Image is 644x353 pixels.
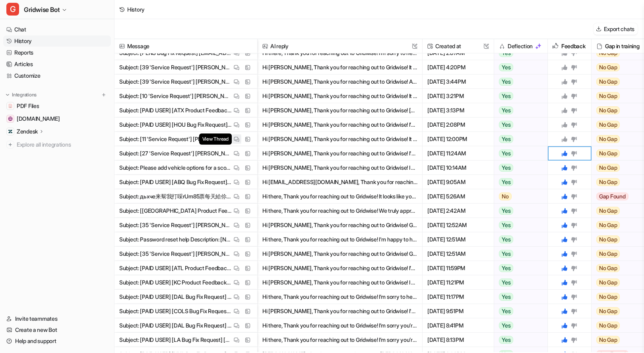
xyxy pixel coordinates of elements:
[262,261,417,275] button: Hi [PERSON_NAME], Thank you for reaching out to Gridwise! I’m sorry to hear your Uber earnings ar...
[8,104,13,108] img: PDF Files
[261,39,419,53] span: AI reply
[426,118,491,132] span: [DATE] 2:08PM
[3,91,39,99] button: Integrations
[596,192,628,200] span: Gap Found
[3,100,111,112] a: PDF FilesPDF Files
[596,278,620,286] span: No Gap
[3,324,111,335] a: Create a new Bot
[3,24,111,35] a: Chat
[426,304,491,318] span: [DATE] 9:51PM
[426,103,491,118] span: [DATE] 3:13PM
[262,232,417,247] button: Hi there, Thank you for reaching out to Gridwise! I'm happy to help you with resetting your passw...
[127,5,145,14] div: History
[596,164,620,172] span: No Gap
[499,121,513,129] span: Yes
[426,290,491,304] span: [DATE] 11:17PM
[499,207,513,215] span: Yes
[426,75,491,89] span: [DATE] 3:44PM
[596,149,620,157] span: No Gap
[119,218,232,232] p: Subject: [35 'Service Request'] [PERSON_NAME]/[EMAIL_ADDRESS][DOMAIN_NAME]> Description: *App Ver...
[494,333,543,347] button: Yes
[8,116,13,121] img: gridwise.io
[596,92,620,100] span: No Gap
[596,221,620,229] span: No Gap
[3,313,111,324] a: Invite teammates
[119,333,232,347] p: Subject: [PAID USER] [LA Bug Fix Request] [EMAIL_ADDRESS][DOMAIN_NAME] Description: *App Version*...
[118,39,254,53] span: Message
[262,175,417,189] button: Hi [EMAIL_ADDRESS][DOMAIN_NAME], Thank you for reaching out to Gridwise! I’m sorry to hear you’re...
[499,149,513,157] span: Yes
[499,135,513,143] span: Yes
[499,192,512,200] span: No
[499,293,513,301] span: Yes
[596,336,620,344] span: No Gap
[494,132,543,146] button: Yes
[494,318,543,333] button: Yes
[494,175,543,189] button: Yes
[119,175,232,189] p: Subject: [PAID USER] [ABQ Bug Fix Request] [EMAIL_ADDRESS][DOMAIN_NAME] Description: *App Version...
[426,146,491,161] span: [DATE] 11:24AM
[426,318,491,333] span: [DATE] 8:41PM
[494,189,543,204] button: No
[119,118,232,132] p: Subject: [PAID USER] [HOU Bug Fix Request] [PERSON_NAME][EMAIL_ADDRESS][DOMAIN_NAME] Description:...
[24,4,60,15] span: Gridwise Bot
[499,278,513,286] span: Yes
[12,92,37,98] p: Integrations
[494,118,543,132] button: Yes
[596,293,620,301] span: No Gap
[499,63,513,71] span: Yes
[596,106,620,114] span: No Gap
[426,232,491,247] span: [DATE] 12:51AM
[426,189,491,204] span: [DATE] 5:26AM
[499,307,513,315] span: Yes
[119,290,232,304] p: Subject: [PAID USER] [DAL Bug Fix Request] [EMAIL_ADDRESS][DOMAIN_NAME] Description: *App Version...
[119,232,232,247] p: Subject: Password reset help Description: [No content]
[508,39,533,53] h2: Deflection
[262,118,417,132] button: Hi [PERSON_NAME], Thank you for reaching out to Gridwise! I’m really sorry for the frustration yo...
[6,3,19,16] span: G
[119,75,232,89] p: Subject: [39 'Service Request'] [PERSON_NAME]/[EMAIL_ADDRESS][DOMAIN_NAME]> Description: *App Ver...
[499,178,513,186] span: Yes
[494,103,543,118] button: Yes
[3,47,111,58] a: Reports
[17,138,108,151] span: Explore all integrations
[3,335,111,347] a: Help and support
[596,307,620,315] span: No Gap
[499,250,513,258] span: Yes
[596,322,620,329] span: No Gap
[119,304,232,318] p: Subject: [PAID USER] [COLS Bug Fix Request] [EMAIL_ADDRESS][DOMAIN_NAME] Description: *App Versio...
[596,178,620,186] span: No Gap
[3,113,111,124] a: gridwise.io[DOMAIN_NAME]
[494,304,543,318] button: Yes
[596,207,620,215] span: No Gap
[426,132,491,146] span: [DATE] 12:00PM
[596,235,620,243] span: No Gap
[262,103,417,118] button: Hi [PERSON_NAME], Thank you for reaching out to Gridwise! [GEOGRAPHIC_DATA] flights, the app disp...
[119,60,232,75] p: Subject: [39 'Service Request'] [PERSON_NAME]/[EMAIL_ADDRESS][DOMAIN_NAME]> Description: *App Ver...
[3,35,111,47] a: History
[426,204,491,218] span: [DATE] 2:42AM
[119,189,232,204] p: Subject: дьхче来幚我打啋rUm85票每天給伱3OO+qun252944614 Description: ёяувэ来幚我打綵jQb91嘌每天給伱3OO+qun252944614
[494,290,543,304] button: Yes
[499,264,513,272] span: Yes
[596,49,620,57] span: No Gap
[494,247,543,261] button: Yes
[494,204,543,218] button: Yes
[596,264,620,272] span: No Gap
[8,129,13,134] img: Zendesk
[499,164,513,172] span: Yes
[119,103,232,118] p: Subject: [PAID USER] [ATX Product Feedback] [EMAIL_ADDRESS][DOMAIN_NAME] Description: *App Versio...
[17,127,38,135] p: Zendesk
[499,336,513,344] span: Yes
[262,290,417,304] button: Hi there, Thank you for reaching out to Gridwise! I’m sorry to hear you’re having trouble syncing...
[494,232,543,247] button: Yes
[499,106,513,114] span: Yes
[262,204,417,218] button: Hi there, Thank you for reaching out to Gridwise! We truly appreciate your feedback and suggestio...
[232,134,241,144] button: View Thread
[426,60,491,75] span: [DATE] 4:20PM
[119,275,232,290] p: Subject: [PAID USER] [KC Product Feedback] [EMAIL_ADDRESS][DOMAIN_NAME] Description: *App Version...
[17,115,60,123] span: [DOMAIN_NAME]
[494,261,543,275] button: Yes
[262,247,417,261] button: Hi [PERSON_NAME], Thank you for reaching out to Gridwise! Great news! Automatic linking with Lyft...
[426,161,491,175] span: [DATE] 10:14AM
